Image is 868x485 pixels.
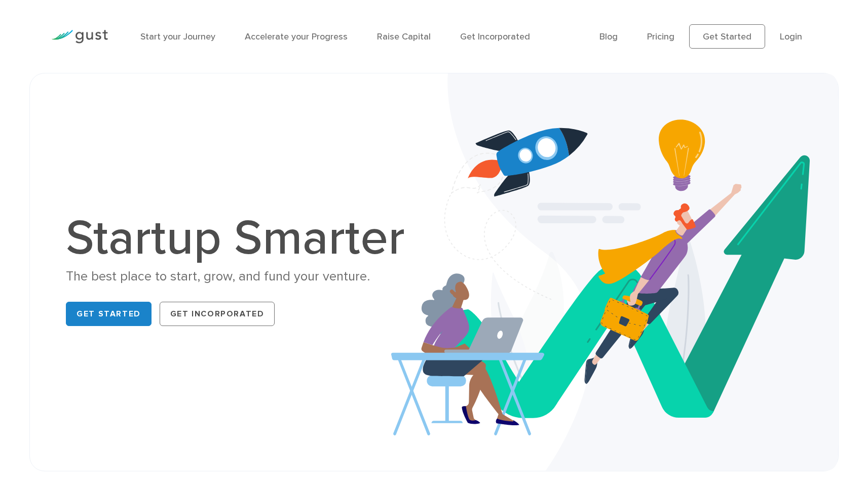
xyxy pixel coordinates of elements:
[66,268,416,286] div: The best place to start, grow, and fund your venture.
[51,30,108,44] img: Gust Logo
[780,31,802,42] a: Login
[245,31,348,42] a: Accelerate your Progress
[689,24,765,49] a: Get Started
[391,73,839,471] img: Startup Smarter Hero
[377,31,431,42] a: Raise Capital
[647,31,674,42] a: Pricing
[460,31,530,42] a: Get Incorporated
[599,31,618,42] a: Blog
[160,302,275,326] a: Get Incorporated
[66,214,416,263] h1: Startup Smarter
[66,302,152,326] a: Get Started
[140,31,215,42] a: Start your Journey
